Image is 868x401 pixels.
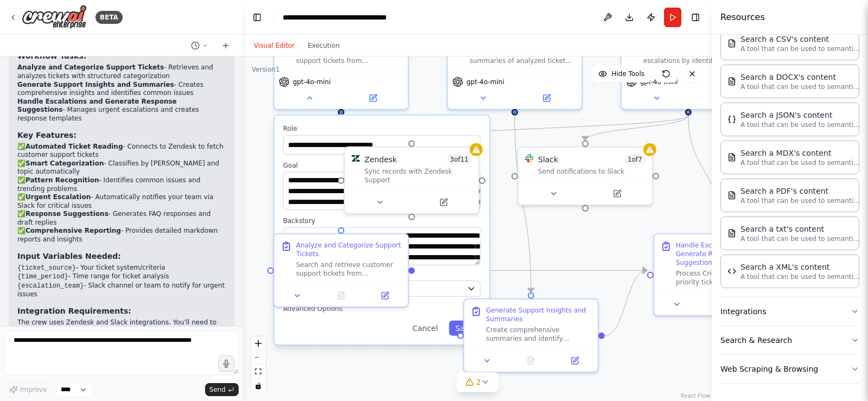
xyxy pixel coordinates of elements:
button: Click to speak your automation idea [218,355,234,372]
button: Send [205,383,239,396]
strong: Response Suggestions [25,210,108,218]
div: Slack [538,154,558,165]
span: Improve [20,385,47,394]
button: zoom in [251,336,265,351]
div: Generate Support Insights and Summaries [486,306,591,323]
div: Search a MDX's content [741,148,860,158]
li: - Manages urgent escalations and creates response templates [17,98,226,123]
code: {time_period} [17,273,68,281]
span: Hide Tools [611,69,644,78]
div: Generate Support Insights and SummariesCreate comprehensive summaries and identify patterns from ... [463,298,599,373]
code: {escalation_team} [17,282,84,290]
g: Edge from e6bc024c-302a-4c07-a68d-a14ef2e78387 to 1a04596c-a5c1-4c1f-a5b9-07fa60b0f211 [683,116,726,227]
button: Open in side panel [556,354,593,367]
button: No output available [698,298,744,311]
strong: Handle Escalations and Generate Response Suggestions [17,98,177,114]
strong: Generate Support Insights and Summaries [17,81,174,88]
div: BETA [95,11,123,24]
div: Search a JSON's content [741,110,860,120]
div: Read and analyze customer support tickets from {ticket_source}, categorize them by urgency level ... [273,16,409,110]
li: - Your ticket system/criteria [17,264,226,273]
button: Execution [301,39,346,52]
nav: breadcrumb [283,12,405,23]
g: Edge from e6bc024c-302a-4c07-a68d-a14ef2e78387 to 82ff2430-9d75-41d1-821d-e76d54d942d0 [406,116,694,141]
button: Search & Research [720,326,859,354]
img: DOCXSearchTool [727,77,736,86]
div: Search a txt's content [741,224,860,234]
div: Handle Escalations and Generate Response Suggestions [676,241,781,267]
label: Model [283,272,481,281]
p: ✅ - Connects to Zendesk to fetch customer support tickets ✅ - Classifies by [PERSON_NAME] and top... [17,143,226,244]
code: {ticket_source} [17,264,76,272]
g: Edge from 0e23e7fb-6218-434a-b01b-dc2e8060f47c to 1a04596c-a5c1-4c1f-a5b9-07fa60b0f211 [605,265,647,341]
p: A tool that can be used to semantic search a query from a txt's content. [741,234,860,243]
button: Save [449,321,480,336]
button: Start a new chat [217,39,234,52]
div: Send notifications to Slack [538,167,646,176]
button: No output available [508,354,554,367]
div: Generate comprehensive summaries of analyzed tickets, identify patterns and common issues across ... [470,48,575,65]
img: XMLSearchTool [727,267,736,276]
img: MDXSearchTool [727,153,736,162]
div: Generate comprehensive summaries of analyzed tickets, identify patterns and common issues across ... [447,16,583,110]
strong: Automated Ticket Reading [25,143,123,150]
button: Open in side panel [586,187,648,200]
div: Search a DOCX's content [741,72,860,82]
g: Edge from e42079fe-3731-4471-b7bb-732c11490326 to 1a04596c-a5c1-4c1f-a5b9-07fa60b0f211 [415,265,647,276]
div: Version 1 [252,65,280,74]
strong: Integration Requirements: [17,307,131,315]
div: Handle urgent ticket escalations by identifying critical issues requiring immediate attention, ge... [643,48,749,65]
div: Analyze and Categorize Support TicketsSearch and retrieve customer support tickets from {ticket_s... [273,233,409,308]
li: - Time range for ticket analysis [17,272,226,282]
div: Analyze and Categorize Support Tickets [296,241,401,258]
button: No output available [318,289,364,302]
label: Goal [283,161,481,170]
strong: Smart Categorization [25,160,104,167]
li: - Retrieves and analyzes tickets with structured categorization [17,63,226,80]
button: Hide left sidebar [250,10,265,25]
button: Cancel [406,321,444,336]
button: toggle interactivity [251,379,265,393]
p: A tool that can be used to semantic search a query from a CSV's content. [741,44,860,53]
h4: Resources [720,11,765,24]
button: Integrations [720,297,859,326]
button: Switch to previous chat [187,39,213,52]
button: Open in side panel [516,92,577,105]
g: Edge from e6bc024c-302a-4c07-a68d-a14ef2e78387 to f0a12ee7-c77f-446a-b075-95722ac44a17 [580,116,694,141]
div: Handle urgent ticket escalations by identifying critical issues requiring immediate attention, ge... [621,16,756,110]
div: Search a CSV's content [741,34,860,44]
label: Role [283,124,481,133]
div: Sync records with Zendesk Support [365,167,472,184]
span: gpt-4o-mini [640,78,678,86]
span: Number of enabled actions [624,154,646,165]
span: Number of enabled actions [446,154,472,165]
div: Search a XML's content [741,262,860,272]
button: 2 [457,372,499,392]
g: Edge from cb74438f-dcd9-483a-8dd2-0c5b0d2bc7d9 to 0e23e7fb-6218-434a-b01b-dc2e8060f47c [509,116,537,292]
div: Search and retrieve customer support tickets from {ticket_source} for the specified {time_period}... [296,260,401,278]
strong: Pattern Recognition [25,176,99,184]
div: Zendesk [365,154,397,165]
p: The crew uses Zendesk and Slack integrations. You'll need to connect these services before runnin... [17,319,226,344]
span: Advanced Options [283,304,342,313]
strong: Workflow Tasks: [17,52,86,60]
div: Process Critical and High priority tickets for immediate escalation. Send notifications to {escal... [676,269,781,287]
img: JSONSearchTool [727,115,736,124]
div: React Flow controls [251,336,265,393]
p: A tool that can be used to semantic search a query from a JSON's content. [741,120,860,129]
img: Zendesk [352,154,360,163]
button: Open in side panel [366,289,404,302]
button: Hide right sidebar [688,10,703,25]
strong: Key Features: [17,131,76,139]
button: Improve [4,383,52,397]
p: A tool that can be used to semantic search a query from a PDF's content. [741,196,860,205]
button: Visual Editor [247,39,301,52]
strong: Comprehensive Reporting [25,227,121,234]
img: Slack [525,154,534,163]
strong: Urgent Escalation [25,193,91,201]
img: PDFSearchTool [727,191,736,200]
button: Web Scraping & Browsing [720,355,859,383]
a: React Flow attribution [681,393,710,399]
div: Handle Escalations and Generate Response SuggestionsProcess Critical and High priority tickets fo... [653,233,789,316]
button: Open in side panel [690,92,751,105]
